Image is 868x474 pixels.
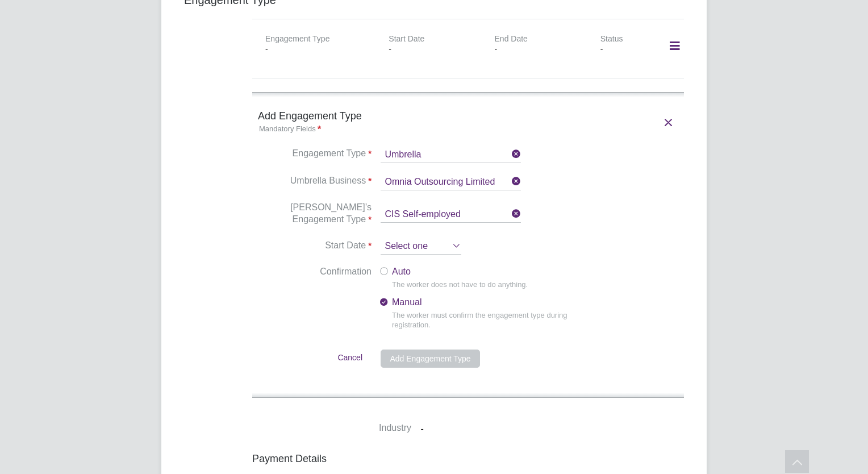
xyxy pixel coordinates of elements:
[600,34,623,44] label: Status
[381,174,521,190] input: Search for...
[252,422,411,434] label: Industry
[258,240,372,252] label: Start Date
[378,266,583,278] label: Auto
[265,44,371,54] div: -
[258,110,678,135] h4: Add Engagement Type
[600,44,653,54] div: -
[258,148,372,160] label: Engagement Type
[378,297,583,309] label: Manual
[392,280,591,290] div: The worker does not have to do anything.
[420,424,423,434] span: -
[495,44,600,54] div: -
[389,44,494,54] div: -
[265,34,329,44] label: Engagement Type
[252,452,684,465] h4: Payment Details
[381,207,521,223] input: Select one
[258,202,372,226] label: [PERSON_NAME]’s Engagement Type
[258,123,678,136] div: Mandatory Fields
[392,311,591,330] div: The worker must confirm the engagement type during registration.
[381,350,479,368] button: Add Engagement Type
[381,147,521,163] input: Select one
[328,348,372,367] button: Cancel
[381,239,461,255] input: Select one
[258,266,372,278] label: Confirmation
[258,175,372,187] label: Umbrella Business
[495,34,528,44] label: End Date
[389,34,424,44] label: Start Date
